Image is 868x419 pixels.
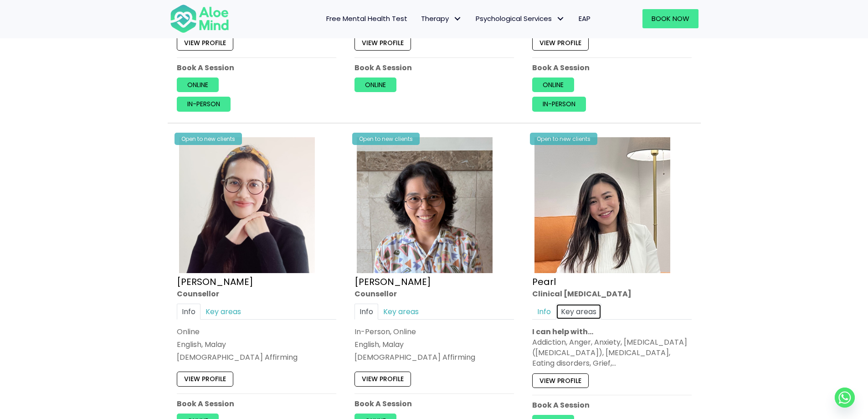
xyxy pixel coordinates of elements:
a: In-person [532,97,586,111]
a: Info [354,304,378,320]
a: Book Now [642,9,699,28]
p: English, Malay [177,339,336,350]
div: Open to new clients [530,133,597,145]
img: Therapist Photo Update [179,137,315,273]
img: Aloe mind Logo [170,4,229,34]
nav: Menu [241,9,597,28]
span: Book Now [652,14,689,23]
a: Key areas [200,304,246,320]
span: EAP [579,14,591,23]
span: Psychological Services: submenu [554,12,567,26]
div: Counsellor [177,289,336,299]
p: Book A Session [354,62,514,72]
p: Book A Session [177,398,336,409]
div: Online [177,326,336,337]
a: [PERSON_NAME] [354,275,431,288]
a: View profile [532,373,589,388]
a: Psychological ServicesPsychological Services: submenu [469,9,572,28]
a: TherapyTherapy: submenu [414,9,469,28]
span: Free Mental Health Test [326,14,407,23]
span: Psychological Services [476,14,565,23]
div: Clinical [MEDICAL_DATA] [532,289,692,299]
a: Online [354,78,396,92]
a: Free Mental Health Test [319,9,414,28]
p: Book A Session [532,400,692,410]
span: Therapy [421,14,462,23]
a: In-person [177,97,231,111]
div: Addiction, Anger, Anxiety, [MEDICAL_DATA] ([MEDICAL_DATA]), [MEDICAL_DATA], Eating disorders, Gri... [532,337,692,369]
a: Pearl [532,275,556,288]
a: Online [177,78,219,92]
a: Info [532,304,556,320]
div: [DEMOGRAPHIC_DATA] Affirming [177,352,336,363]
a: Info [177,304,200,320]
p: Book A Session [177,62,336,72]
div: Open to new clients [352,133,420,145]
a: Key areas [556,304,601,320]
div: Counsellor [354,289,514,299]
a: [PERSON_NAME] [177,275,253,288]
a: View profile [532,36,589,50]
p: English, Malay [354,339,514,350]
div: In-Person, Online [354,326,514,337]
a: Whatsapp [835,388,855,408]
a: View profile [354,372,411,387]
p: Book A Session [354,398,514,409]
div: [DEMOGRAPHIC_DATA] Affirming [354,352,514,363]
a: View profile [177,372,233,387]
p: Book A Session [532,62,692,72]
img: Pearl photo [534,137,670,273]
a: EAP [572,9,597,28]
a: Key areas [378,304,424,320]
p: I can help with… [532,326,692,337]
a: View profile [354,36,411,50]
a: View profile [177,36,233,50]
img: zafeera counsellor [357,137,493,273]
span: Therapy: submenu [451,12,464,26]
div: Open to new clients [175,133,242,145]
a: Online [532,78,574,92]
